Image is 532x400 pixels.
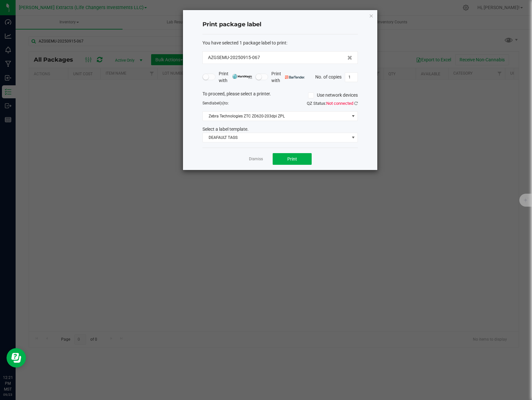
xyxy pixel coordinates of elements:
span: DEAFAULT TAGS [203,133,349,142]
div: : [202,40,358,46]
span: Send to: [202,101,229,105]
img: bartender.png [285,76,305,79]
label: Use network devices [308,92,358,99]
span: label(s) [211,101,224,105]
div: To proceed, please select a printer. [198,91,363,100]
span: Not connected [326,101,353,106]
span: No. of copies [315,74,342,79]
span: Print [287,156,297,162]
iframe: Resource center [6,348,26,368]
span: You have selected 1 package label to print [202,40,286,45]
h4: Print package label [202,20,358,29]
img: mark_magic_cybra.png [232,74,252,79]
a: Dismiss [249,156,263,162]
div: Select a label template. [198,126,363,133]
span: AZGSEMU-20250915-067 [208,54,260,61]
span: QZ Status: [307,101,358,106]
span: Zebra Technologies ZTC ZD620-203dpi ZPL [203,112,349,121]
span: Print with [219,70,252,84]
button: Print [273,153,312,165]
span: Print with [271,70,305,84]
